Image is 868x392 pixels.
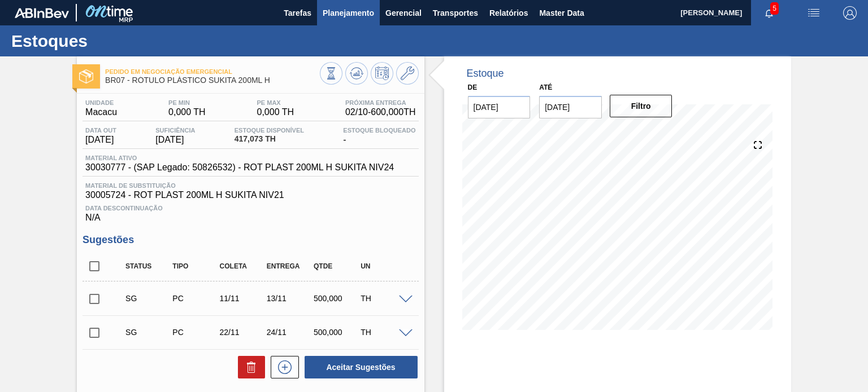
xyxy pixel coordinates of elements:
span: Suficiência [155,127,195,134]
span: Material de Substituição [85,182,415,189]
span: Material ativo [85,155,394,161]
button: Atualizar Gráfico [345,62,368,85]
span: [DATE] [85,135,116,145]
div: Nova sugestão [265,356,299,378]
img: TNhmsLtSVTkK8tSr43FrP2fwEKptu5GPRR3wAAAABJRU5ErkJggg== [15,8,69,18]
div: TH [358,328,409,337]
div: 22/11/2025 [217,328,268,337]
img: userActions [807,6,821,20]
span: Data out [85,127,116,134]
img: Logout [843,6,857,20]
span: Macacu [85,107,117,117]
span: BR07 - RÓTULO PLÁSTICO SUKITA 200ML H [105,76,319,85]
input: dd/mm/yyyy [468,96,531,118]
span: Transportes [433,6,478,20]
div: 13/11/2025 [264,294,315,303]
span: PE MIN [168,99,206,106]
button: Filtro [610,95,672,117]
span: 30005724 - ROT PLAST 200ML H SUKITA NIV21 [85,190,415,200]
div: Estoque [467,68,504,80]
span: Estoque Disponível [235,127,304,134]
span: [DATE] [155,135,195,145]
div: N/A [83,200,418,223]
div: Sugestão Criada [123,294,174,303]
div: Qtde [311,262,362,270]
span: Próxima Entrega [345,99,416,106]
div: Pedido de Compra [170,328,221,337]
span: Tarefas [284,6,311,20]
span: 30030777 - (SAP Legado: 50826532) - ROT PLAST 200ML H SUKITA NIV24 [85,162,394,173]
span: Gerencial [385,6,422,20]
span: PE MAX [257,99,294,106]
div: Coleta [217,262,268,270]
h1: Estoques [11,34,212,47]
span: 0,000 TH [168,107,206,117]
span: Data Descontinuação [85,205,415,212]
img: Ícone [79,69,93,83]
div: Aceitar Sugestões [299,355,419,380]
div: Excluir Sugestões [232,356,265,378]
div: 24/11/2025 [264,328,315,337]
div: 11/11/2025 [217,294,268,303]
span: Unidade [85,99,117,106]
div: 500,000 [311,328,362,337]
div: Sugestão Criada [123,328,174,337]
button: Notificações [751,5,787,21]
span: 02/10 - 600,000 TH [345,107,416,117]
span: Master Data [539,6,584,20]
button: Visão Geral dos Estoques [320,62,342,85]
div: TH [358,294,409,303]
label: Até [539,83,552,91]
h3: Sugestões [83,234,418,246]
span: 0,000 TH [257,107,294,117]
div: 500,000 [311,294,362,303]
input: dd/mm/yyyy [539,96,602,118]
div: UN [358,262,409,270]
span: Relatórios [489,6,528,20]
span: Planejamento [323,6,374,20]
div: Entrega [264,262,315,270]
span: Pedido em Negociação Emergencial [105,68,319,75]
label: De [468,83,478,91]
button: Programar Estoque [371,62,393,85]
div: Tipo [170,262,221,270]
span: 5 [770,2,779,15]
div: - [340,127,418,145]
div: Pedido de Compra [170,294,221,303]
div: Status [123,262,174,270]
span: Estoque Bloqueado [343,127,415,134]
button: Ir ao Master Data / Geral [396,62,419,85]
button: Aceitar Sugestões [305,356,418,378]
span: 417,073 TH [235,135,304,143]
